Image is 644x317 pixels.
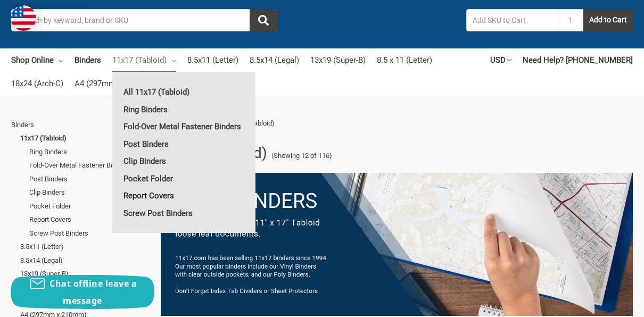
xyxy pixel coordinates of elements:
[11,72,63,95] a: 18x24 (Arch-C)
[11,9,277,31] input: Search by keyword, brand or SKU
[490,48,511,72] a: USD
[187,48,238,72] a: 8.5x11 (Letter)
[112,136,255,153] a: Post Binders
[29,172,149,186] a: Post Binders
[112,153,255,170] a: Clip Binders
[75,72,153,95] a: A4 (297mm x 210mm)
[112,187,255,204] a: Report Covers
[250,48,299,72] a: 8.5x14 (Legal)
[112,170,255,187] a: Pocket Folder
[112,118,255,135] a: Fold-Over Metal Fastener Binders
[310,48,366,72] a: 13x19 (Super-B)
[29,199,149,213] a: Pocket Folder
[29,227,149,240] a: Screw Post Binders
[75,48,101,72] a: Binders
[112,48,176,72] a: 11x17 (Tabloid)
[29,186,149,199] a: Clip Binders
[11,5,36,31] img: duty and tax information for United States
[161,173,633,316] img: binders-1-.png
[20,131,149,145] a: 11x17 (Tabloid)
[11,118,149,132] a: Binders
[11,275,154,309] button: Chat offline leave a message
[20,240,149,254] a: 8.5x11 (Letter)
[377,48,432,72] a: 8.5 x 11 (Letter)
[11,48,63,72] a: Shop Online
[583,9,633,31] button: Add to Cart
[20,254,149,268] a: 8.5x14 (Legal)
[49,278,137,306] span: Chat offline leave a message
[164,72,242,95] a: A3 (297mm x 420mm)
[29,158,149,172] a: Fold-Over Metal Fastener Binders
[112,205,255,222] a: Screw Post Binders
[29,213,149,227] a: Report Covers
[556,288,644,317] iframe: Google Customer Reviews
[29,145,149,159] a: Ring Binders
[523,48,633,72] a: Need Help? [PHONE_NUMBER]
[112,101,255,118] a: Ring Binders
[112,84,255,101] a: All 11x17 (Tabloid)
[466,9,558,31] input: Add SKU to Cart
[271,151,332,161] span: (Showing 12 of 116)
[20,267,149,281] a: 13x19 (Super-B)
